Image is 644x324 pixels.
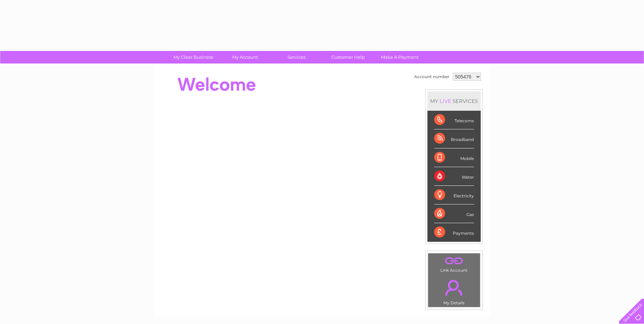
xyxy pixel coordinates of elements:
td: Link Account [428,253,480,274]
div: Gas [434,204,474,223]
div: MY SERVICES [427,91,481,111]
div: Broadband [434,129,474,148]
a: Services [269,51,325,64]
a: My Account [217,51,273,64]
div: Water [434,167,474,186]
div: Payments [434,223,474,241]
a: Customer Help [320,51,376,64]
div: Telecoms [434,111,474,129]
div: Mobile [434,148,474,167]
a: Make A Payment [372,51,428,64]
a: . [430,276,478,300]
a: My Clear Business [165,51,221,64]
a: . [430,255,478,267]
td: Account number [412,71,451,83]
div: Electricity [434,186,474,204]
td: My Details [428,274,480,307]
div: LIVE [438,98,453,104]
